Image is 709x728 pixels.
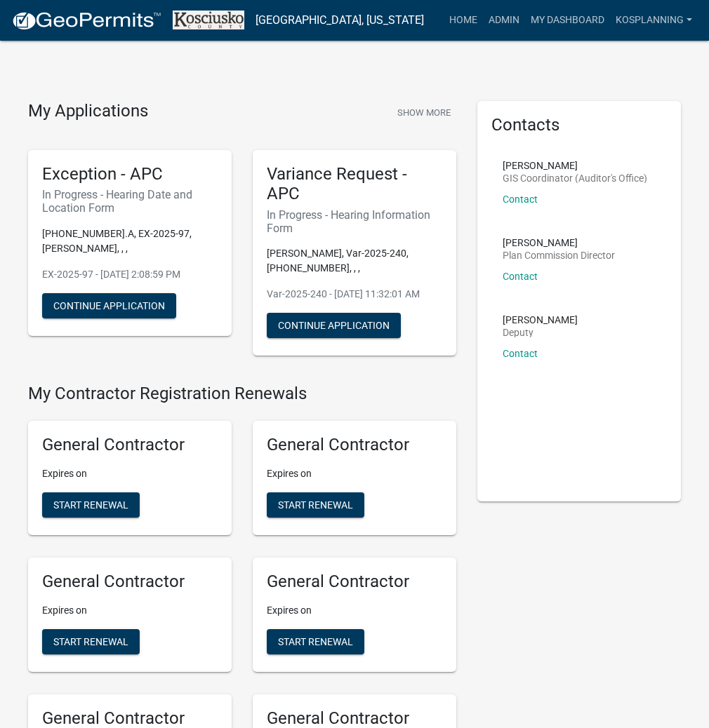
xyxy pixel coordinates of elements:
span: Start Renewal [53,499,128,511]
h5: Contacts [491,115,667,135]
h5: General Contractor [267,572,442,592]
span: Start Renewal [278,635,353,647]
a: [GEOGRAPHIC_DATA], [US_STATE] [256,8,424,32]
p: [PERSON_NAME] [503,315,578,325]
p: GIS Coordinator (Auditor's Office) [503,173,647,183]
h5: Exception - APC [42,164,218,184]
h5: General Contractor [42,435,218,455]
h5: Variance Request - APC [267,164,442,205]
a: Contact [503,271,538,282]
a: kosplanning [610,7,698,34]
button: Continue Application [42,293,176,318]
button: Start Renewal [42,492,140,518]
h4: My Contractor Registration Renewals [28,384,456,404]
p: EX-2025-97 - [DATE] 2:08:59 PM [42,267,218,282]
span: Start Renewal [53,635,128,647]
a: Contact [503,194,538,205]
a: Home [444,7,483,34]
p: Deputy [503,328,578,337]
p: [PERSON_NAME], Var-2025-240, [PHONE_NUMBER], , , [267,246,442,276]
button: Show More [392,101,456,124]
button: Continue Application [267,313,401,338]
a: My Dashboard [525,7,610,34]
a: Admin [483,7,525,34]
h6: In Progress - Hearing Information Form [267,208,442,235]
img: Kosciusko County, Indiana [173,11,244,29]
p: Expires on [42,603,218,618]
button: Start Renewal [42,629,140,654]
p: Var-2025-240 - [DATE] 11:32:01 AM [267,287,442,302]
h4: My Applications [28,101,148,122]
p: Expires on [42,466,218,481]
button: Start Renewal [267,492,364,518]
p: [PHONE_NUMBER].A, EX-2025-97, [PERSON_NAME], , , [42,227,218,256]
p: Expires on [267,466,442,481]
p: Expires on [267,603,442,618]
button: Start Renewal [267,629,364,654]
h5: General Contractor [42,572,218,592]
span: Start Renewal [278,499,353,511]
h6: In Progress - Hearing Date and Location Form [42,188,218,215]
a: Contact [503,348,538,359]
p: [PERSON_NAME] [503,238,615,248]
p: [PERSON_NAME] [503,161,647,170]
h5: General Contractor [267,435,442,455]
p: Plan Commission Director [503,250,615,260]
